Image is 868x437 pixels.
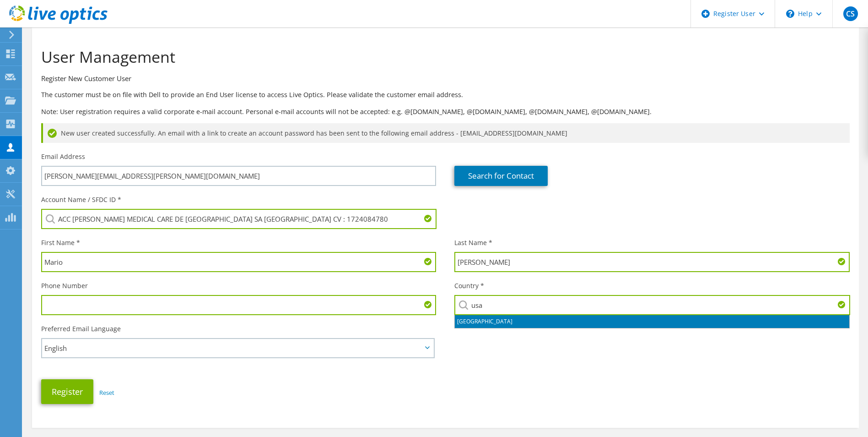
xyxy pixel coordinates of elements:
[455,315,849,328] li: [GEOGRAPHIC_DATA]
[41,281,88,290] label: Phone Number
[41,73,850,83] h3: Register New Customer User
[41,47,845,66] h1: User Management
[41,238,80,247] label: First Name *
[786,10,794,18] svg: \n
[41,195,121,204] label: Account Name / SFDC ID *
[99,388,114,397] a: Reset
[61,128,567,138] span: New user created successfully. An email with a link to create an account password has been sent t...
[41,90,850,100] p: The customer must be on file with Dell to provide an End User license to access Live Optics. Plea...
[41,152,85,161] label: Email Address
[454,166,548,186] a: Search for Contact
[41,379,93,404] button: Register
[454,238,492,247] label: Last Name *
[843,6,858,21] span: CS
[41,324,121,333] label: Preferred Email Language
[454,281,484,290] label: Country *
[44,343,422,354] span: English
[41,107,850,117] p: Note: User registration requires a valid corporate e-mail account. Personal e-mail accounts will ...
